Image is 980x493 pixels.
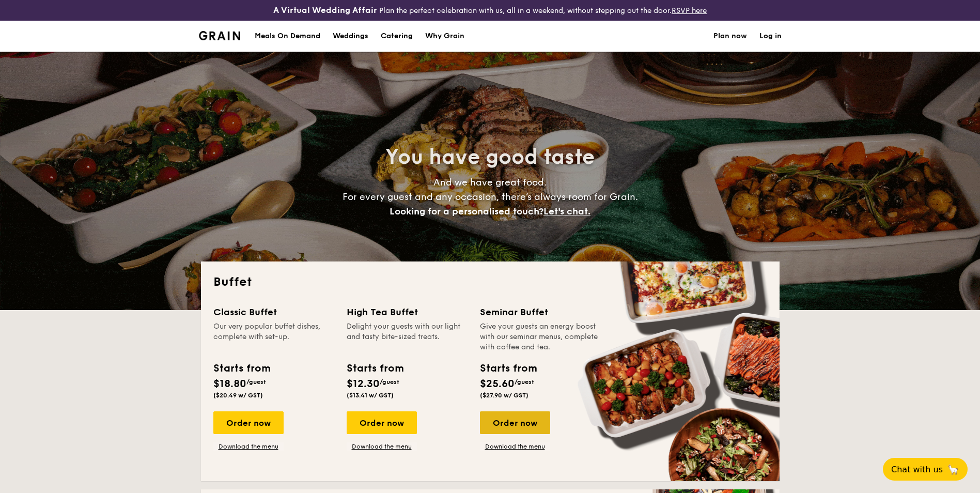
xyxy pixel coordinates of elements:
[380,378,399,386] span: /guest
[347,378,380,390] span: $12.30
[480,442,550,451] a: Download the menu
[326,21,375,52] a: Weddings
[333,21,368,52] div: Weddings
[947,464,959,475] span: 🦙
[213,274,767,290] h2: Buffet
[255,21,320,52] div: Meals On Demand
[419,21,471,52] a: Why Grain
[248,21,326,52] a: Meals On Demand
[480,361,536,376] div: Starts from
[480,411,550,434] div: Order now
[213,305,334,319] div: Classic Buffet
[347,305,468,319] div: High Tea Buffet
[343,177,638,217] span: And we have great food. For every guest and any occasion, there’s always room for Grain.
[883,458,968,481] button: Chat with us🦙
[213,392,263,399] span: ($20.49 w/ GST)
[480,321,601,352] div: Give your guests an energy boost with our seminar menus, complete with coffee and tea.
[273,4,377,17] h4: A Virtual Wedding Affair
[390,206,543,217] span: Looking for a personalised touch?
[480,392,528,399] span: ($27.90 w/ GST)
[347,321,468,352] div: Delight your guests with our light and tasty bite-sized treats.
[480,378,515,390] span: $25.60
[213,378,246,390] span: $18.80
[213,361,270,376] div: Starts from
[425,21,464,52] div: Why Grain
[347,442,417,451] a: Download the menu
[213,442,284,451] a: Download the menu
[246,378,266,386] span: /guest
[515,378,534,386] span: /guest
[347,392,394,399] span: ($13.41 w/ GST)
[672,6,707,15] a: RSVP here
[199,31,241,40] img: Grain
[385,145,595,170] span: You have good taste
[891,465,943,474] span: Chat with us
[713,21,747,52] a: Plan now
[759,21,782,52] a: Log in
[193,4,788,17] div: Plan the perfect celebration with us, all in a weekend, without stepping out the door.
[375,21,419,52] a: Catering
[347,411,417,434] div: Order now
[213,411,284,434] div: Order now
[213,321,334,352] div: Our very popular buffet dishes, complete with set-up.
[543,206,590,217] span: Let's chat.
[347,361,403,376] div: Starts from
[381,21,413,52] h1: Catering
[480,305,601,319] div: Seminar Buffet
[199,31,241,40] a: Logotype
